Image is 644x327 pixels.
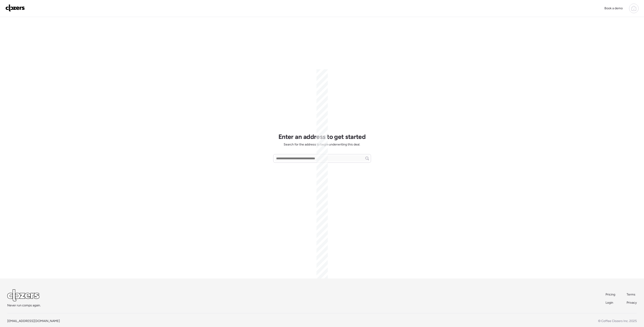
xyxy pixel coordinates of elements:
a: Login [606,300,616,305]
a: Privacy [627,300,637,305]
span: Book a demo [604,6,623,10]
img: Logo Light [7,289,39,301]
span: Pricing [606,293,615,296]
img: Logo [5,4,25,12]
span: Never run comps again. [7,303,41,308]
span: Search for the address to begin underwriting this deal. [284,142,360,147]
span: © Coffee Clozers Inc. 2025 [598,319,637,323]
a: Pricing [606,292,616,297]
a: Terms [627,292,637,297]
span: Privacy [627,301,637,305]
span: Terms [627,293,635,296]
span: Login [606,301,613,305]
h1: Enter an address to get started [278,133,366,140]
a: [EMAIL_ADDRESS][DOMAIN_NAME] [7,319,60,323]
